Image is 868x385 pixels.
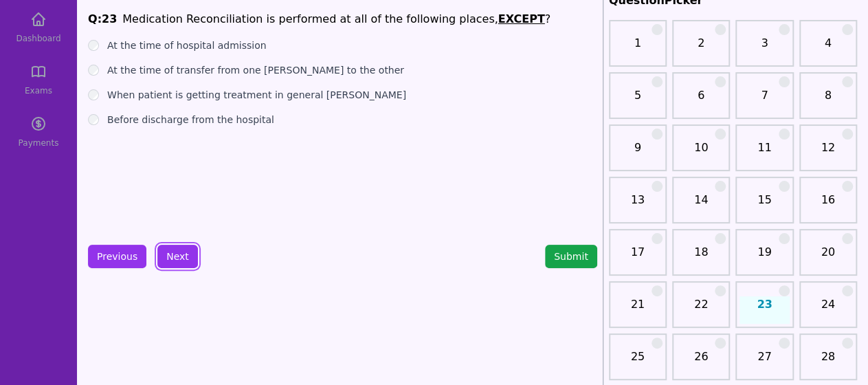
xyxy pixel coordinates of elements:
[739,296,789,324] a: 23
[803,244,853,272] a: 20
[676,87,726,115] a: 6
[613,296,663,324] a: 21
[739,192,789,219] a: 15
[122,11,550,27] li: Medication Reconciliation is performed at all of the following places, ?
[739,349,789,376] a: 27
[613,140,663,167] a: 9
[739,35,789,63] a: 3
[545,245,597,268] button: Submit
[676,244,726,272] a: 18
[676,192,726,219] a: 14
[739,87,789,115] a: 7
[803,192,853,219] a: 16
[107,38,267,52] label: At the time of hospital admission
[739,244,789,272] a: 19
[107,113,274,126] label: Before discharge from the hospital
[803,35,853,63] a: 4
[498,12,545,25] u: EXCEPT
[88,245,146,268] button: Previous
[803,140,853,167] a: 12
[613,244,663,272] a: 17
[88,11,117,27] h1: Q: 23
[803,87,853,115] a: 8
[613,349,663,376] a: 25
[676,140,726,167] a: 10
[613,87,663,115] a: 5
[676,296,726,324] a: 22
[107,88,406,102] label: When patient is getting treatment in general [PERSON_NAME]
[803,296,853,324] a: 24
[613,192,663,219] a: 13
[676,35,726,63] a: 2
[803,349,853,376] a: 28
[676,349,726,376] a: 26
[107,63,404,77] label: At the time of transfer from one [PERSON_NAME] to the other
[157,245,198,268] button: Next
[613,35,663,63] a: 1
[739,140,789,167] a: 11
